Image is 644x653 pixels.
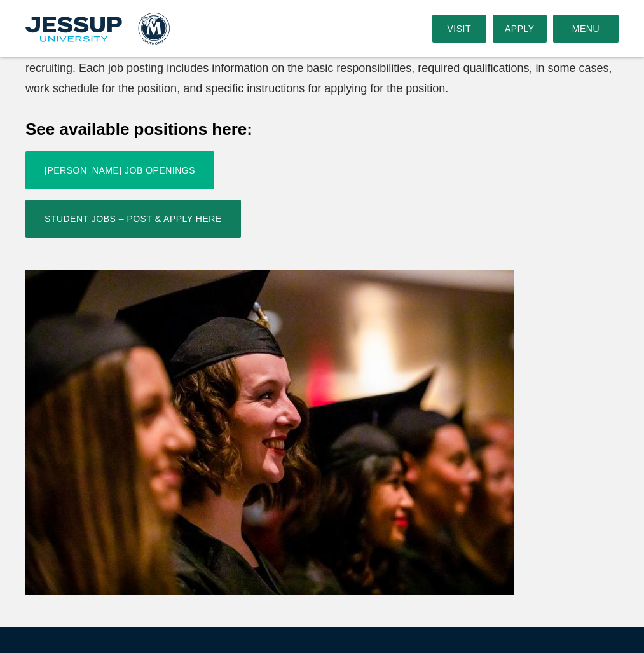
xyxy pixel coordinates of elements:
[553,15,619,43] button: Menu
[432,15,486,43] a: Visit
[25,37,619,99] p: Multnomah Campus of [PERSON_NAME][GEOGRAPHIC_DATA] has multiple positions for which we are curren...
[493,15,547,43] a: Apply
[25,151,214,189] a: [PERSON_NAME] Job Openings
[25,13,170,45] a: Home
[25,200,241,238] a: Student Jobs – Post & Apply Here
[25,270,514,595] img: Registrar_2019_12_13_Graduation-49-2
[25,118,619,141] h4: See available positions here:
[25,13,170,45] img: Multnomah University Logo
